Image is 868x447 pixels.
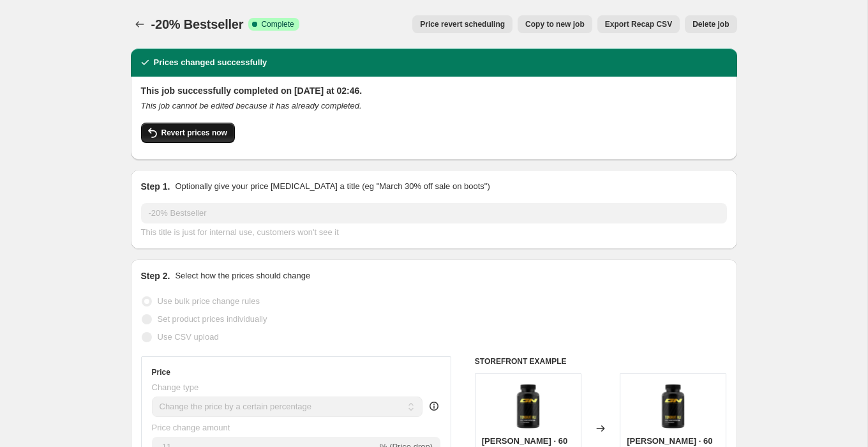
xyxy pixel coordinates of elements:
h2: Step 1. [141,180,170,193]
p: Optionally give your price [MEDICAL_DATA] a title (eg "March 30% off sale on boots") [175,180,490,193]
span: Complete [261,19,294,29]
span: Change type [152,383,199,392]
span: Revert prices now [161,128,227,138]
img: Tongkat_Ali_8252_4262410530720_1_80x.webp [502,380,553,431]
p: Select how the prices should change [175,269,310,282]
h2: This job successfully completed on [DATE] at 02:46. [141,84,727,97]
button: Export Recap CSV [597,15,680,33]
h3: Price [152,367,170,377]
span: Price revert scheduling [420,19,505,29]
input: 30% off holiday sale [141,203,727,223]
span: Use bulk price change rules [158,296,260,306]
button: Copy to new job [518,15,592,33]
img: Tongkat_Ali_8252_4262410530720_1_80x.webp [648,380,699,431]
span: -20% Bestseller [151,17,244,31]
button: Price revert scheduling [412,15,513,33]
span: Price change amount [152,423,230,432]
span: Copy to new job [525,19,585,29]
span: Export Recap CSV [605,19,672,29]
span: Set product prices individually [158,314,267,324]
span: Delete job [692,19,729,29]
button: Price change jobs [131,15,149,33]
div: help [428,400,440,413]
h2: Prices changed successfully [154,56,267,69]
button: Revert prices now [141,123,235,143]
h2: Step 2. [141,269,170,282]
span: Use CSV upload [158,332,219,342]
span: This title is just for internal use, customers won't see it [141,227,339,237]
button: Delete job [685,15,737,33]
i: This job cannot be edited because it has already completed. [141,101,362,110]
h6: STOREFRONT EXAMPLE [475,356,727,367]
